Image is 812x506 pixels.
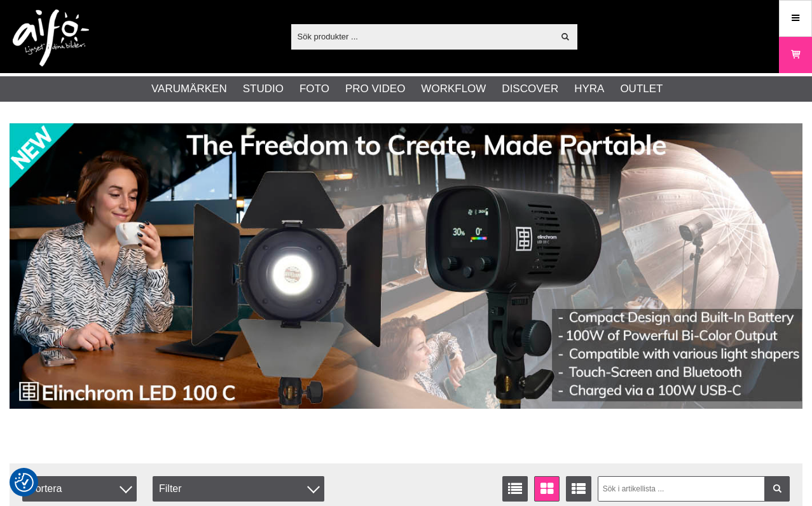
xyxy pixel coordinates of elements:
[566,476,591,502] a: Utökad listvisning
[291,27,554,46] input: Sök produkter ...
[13,10,89,67] img: logo.png
[421,81,486,97] a: Workflow
[153,476,324,502] div: Filter
[598,476,790,502] input: Sök i artikellista ...
[534,476,560,502] a: Fönstervisning
[15,473,34,492] img: Revisit consent button
[764,476,790,502] a: Filtrera
[151,81,227,97] a: Varumärken
[345,81,405,97] a: Pro Video
[22,476,137,502] span: Sortera
[10,123,802,409] img: Annons:002 banner-elin-led100c11390x.jpg
[15,471,34,494] button: Samtyckesinställningar
[620,81,663,97] a: Outlet
[502,81,558,97] a: Discover
[502,476,528,502] a: Listvisning
[243,81,284,97] a: Studio
[574,81,604,97] a: Hyra
[299,81,329,97] a: Foto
